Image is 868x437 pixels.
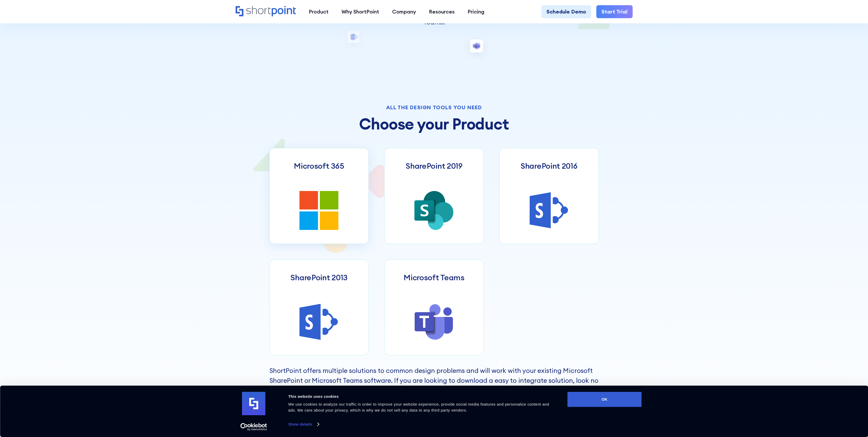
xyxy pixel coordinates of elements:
[288,420,319,428] a: Show details
[541,5,591,18] a: Schedule Demo
[404,273,464,282] h3: Microsoft Teams
[269,366,599,395] p: ShortPoint offers multiple solutions to common design problems and will work with your existing M...
[461,5,491,18] a: Pricing
[384,148,484,244] a: SharePoint 2019
[242,392,265,415] img: logo
[294,161,344,170] h3: Microsoft 365
[269,115,599,132] h2: Choose your Product
[236,6,296,17] a: Home
[468,8,484,16] div: Pricing
[499,148,599,244] a: SharePoint 2016
[269,105,599,110] div: All the design tools you need
[290,273,347,282] h3: SharePoint 2013
[309,8,329,16] div: Product
[341,8,379,16] div: Why ShortPoint
[422,5,461,18] a: Resources
[231,423,276,431] a: Usercentrics Cookiebot - opens in a new window
[302,5,335,18] a: Product
[568,392,642,407] button: OK
[288,402,549,412] span: We use cookies to analyze our traffic in order to improve your website experience, provide social...
[269,260,369,356] a: SharePoint 2013
[335,5,386,18] a: Why ShortPoint
[269,148,369,244] a: Microsoft 365
[406,161,462,170] h3: SharePoint 2019
[596,5,633,18] a: Start Trial
[392,8,416,16] div: Company
[288,393,556,400] div: This website uses cookies
[521,161,578,170] h3: SharePoint 2016
[386,5,422,18] a: Company
[384,260,484,356] a: Microsoft Teams
[429,8,455,16] div: Resources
